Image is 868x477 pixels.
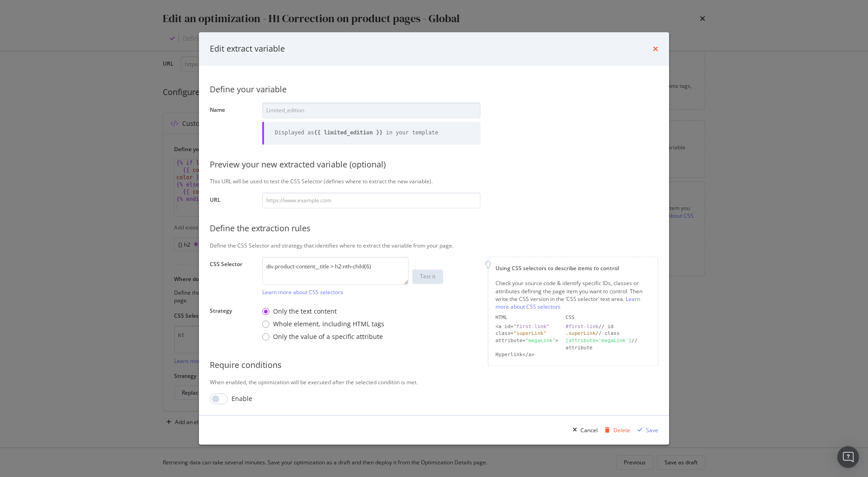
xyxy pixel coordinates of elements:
div: Open Intercom Messenger [837,446,859,468]
div: Enable [231,395,252,404]
div: "superLink" [514,331,547,337]
div: Define the CSS Selector and strategy that identifies where to extract the variable from your page. [210,242,658,249]
div: Only the text content [273,307,337,316]
div: CSS [566,314,651,321]
label: Name [210,106,255,142]
div: attribute= > [495,337,558,351]
div: HTML [495,314,558,321]
div: Require conditions [210,360,658,372]
b: {{ limited_edition }} [314,130,383,136]
div: Cancel [580,426,598,434]
div: class= [495,330,558,338]
div: Only the value of a specific attribute [262,333,384,342]
div: Only the text content [262,307,384,316]
div: Check your source code & identify specific IDs, classes or attributes defining the page item you ... [495,280,651,311]
div: Test it [420,273,435,281]
button: Test it [412,269,443,284]
div: Whole element, including HTML tags [262,320,384,329]
input: https://www.example.com [262,193,481,209]
div: Save [646,426,658,434]
div: Hyperlink</a> [495,352,558,359]
a: Learn more about CSS selectors [262,289,343,296]
div: [attribute='megaLink'] [566,338,632,343]
div: Delete [613,426,630,434]
div: Only the value of a specific attribute [273,333,383,342]
div: When enabled, the optimization will be executed after the selected conditon is met. [210,378,658,386]
button: Save [634,423,658,438]
div: "megaLink" [525,338,555,343]
div: modal [199,32,669,444]
div: Define your variable [210,84,658,95]
label: URL [210,196,255,206]
div: #first-link [566,324,599,329]
div: // attribute [566,337,651,351]
div: Using CSS selectors to describe items to control [495,265,651,272]
div: times [653,43,658,55]
div: Preview your new extracted variable (optional) [210,159,658,171]
div: "first-link" [514,324,549,329]
div: .superLink [566,331,595,337]
a: Learn more about CSS selectors [495,295,640,310]
div: // id [566,323,651,330]
textarea: div.product-content__title > h2:nth-child(6) [262,257,409,285]
div: Edit extract variable [210,43,285,55]
label: CSS Selector [210,261,255,294]
div: <a id= [495,323,558,330]
div: // class [566,330,651,338]
button: Cancel [569,423,598,438]
div: This URL will be used to test the CSS Selector (defines where to extract the new variable). [210,178,658,186]
div: Define the extraction rules [210,223,658,235]
button: Delete [601,423,630,438]
div: Displayed as in your template [275,129,438,137]
div: Whole element, including HTML tags [273,320,384,329]
label: Strategy [210,307,255,343]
